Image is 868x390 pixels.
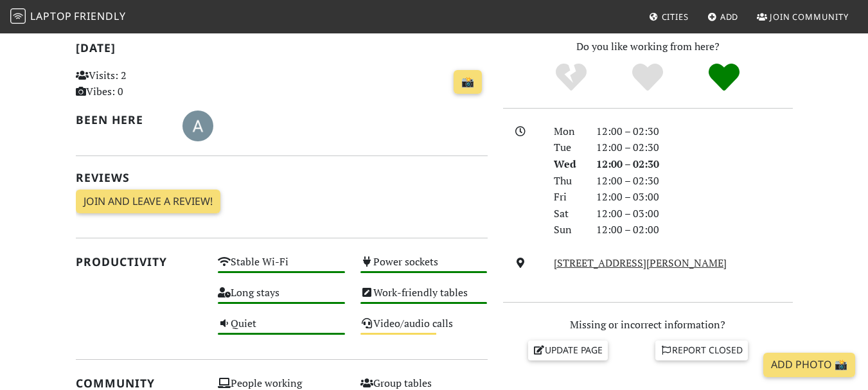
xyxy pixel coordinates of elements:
span: Cities [662,11,689,22]
h2: Community [76,377,203,390]
a: Cities [644,5,694,28]
h2: Been here [76,113,167,127]
div: Work-friendly tables [353,283,495,314]
h2: Reviews [76,171,488,184]
span: Laptop [30,9,72,23]
div: 12:00 – 02:00 [589,222,801,238]
div: Yes [610,62,686,94]
a: Add [702,5,744,28]
div: 12:00 – 03:00 [589,189,801,206]
a: Report closed [655,341,748,360]
div: Tue [546,139,589,156]
div: Power sockets [353,253,495,283]
div: Sun [546,222,589,238]
div: Fri [546,189,589,206]
div: Thu [546,173,589,190]
div: 12:00 – 02:30 [589,173,801,190]
div: Mon [546,123,589,140]
span: Friendly [74,9,125,23]
div: 12:00 – 02:30 [589,156,801,173]
div: Quiet [210,314,353,345]
div: Wed [546,156,589,173]
a: Update page [528,341,608,360]
a: LaptopFriendly LaptopFriendly [10,6,126,28]
div: 12:00 – 02:30 [589,123,801,140]
p: Visits: 2 Vibes: 0 [76,67,203,100]
p: Do you like working from here? [503,39,793,55]
div: Definitely! [686,62,762,94]
div: Video/audio calls [353,314,495,345]
div: 12:00 – 02:30 [589,139,801,156]
a: [STREET_ADDRESS][PERSON_NAME] [554,256,727,270]
h2: Productivity [76,255,203,269]
span: Join Community [770,11,849,22]
span: Amanda Henner [182,118,213,132]
div: Stable Wi-Fi [210,253,353,283]
a: Join and leave a review! [76,190,220,214]
div: Sat [546,206,589,222]
img: 1616-amanda.jpg [182,111,213,141]
div: Long stays [210,283,353,314]
a: Join Community [752,5,854,28]
a: 📸 [454,70,482,94]
h2: [DATE] [76,41,488,60]
div: No [533,62,610,94]
img: LaptopFriendly [10,8,26,24]
span: Add [720,11,739,22]
div: 12:00 – 03:00 [589,206,801,222]
p: Missing or incorrect information? [503,317,793,333]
